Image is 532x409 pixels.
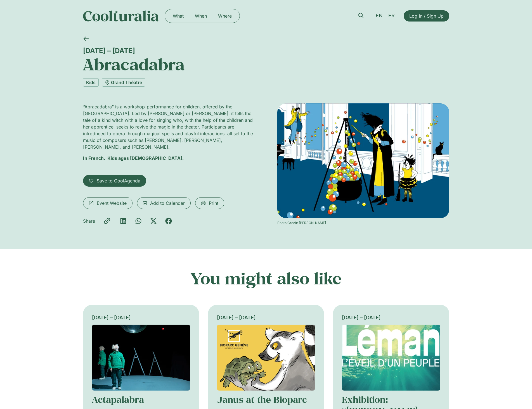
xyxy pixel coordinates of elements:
[217,314,315,321] div: [DATE] – [DATE]
[97,177,140,184] span: Save to CoolAgenda
[212,11,237,20] a: Where
[342,325,440,391] img: Coolturalia - Exposition « Léman, l’éveil d’un peuple »
[189,11,212,20] a: When
[120,218,127,224] div: Share on linkedin
[83,78,99,87] a: Kids
[217,325,315,391] img: Coolturalia - Janus au Bioparc
[167,11,237,20] nav: Menu
[137,197,191,209] a: Add to Calendar
[217,394,307,405] a: Janus at the Bioparc
[386,12,398,20] a: FR
[97,200,127,206] span: Event Website
[92,314,190,321] div: [DATE] – [DATE]
[150,218,157,224] div: Share on x-twitter
[409,13,444,19] span: Log In / Sign Up
[277,103,449,218] img: Coolturalia - Abracadabra
[92,394,144,405] a: Actapalabra
[165,218,172,224] div: Share on facebook
[83,155,184,161] strong: In French. Kids ages [DEMOGRAPHIC_DATA].
[83,47,449,55] div: [DATE] – [DATE]
[83,103,255,150] p: “Abracadabra” is a workshop-performance for children, offered by the [GEOGRAPHIC_DATA]. Led by [P...
[277,220,449,225] div: Photo Credit: [PERSON_NAME]
[376,13,383,19] span: EN
[83,175,146,187] a: Save to CoolAgenda
[209,200,218,206] span: Print
[195,197,224,209] a: Print
[83,197,133,209] a: Event Website
[342,314,440,321] div: [DATE] – [DATE]
[83,269,449,288] h2: You might also like
[373,12,386,20] a: EN
[83,218,95,224] p: Share
[83,55,449,74] h1: Abracadabra
[404,10,449,22] a: Log In / Sign Up
[150,200,185,206] span: Add to Calendar
[167,11,189,20] a: What
[135,218,142,224] div: Share on whatsapp
[92,325,190,391] img: Coolturalia - Actapalabra
[102,78,145,87] a: Grand Théâtre
[388,13,395,19] span: FR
